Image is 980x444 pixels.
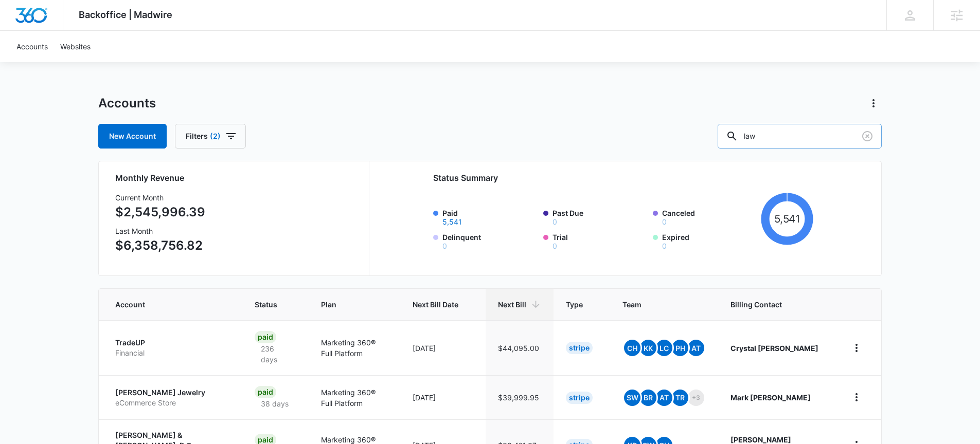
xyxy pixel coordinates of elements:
[321,387,388,409] p: Marketing 360® Full Platform
[255,299,281,310] span: Status
[774,212,800,225] tspan: 5,541
[672,390,688,406] span: TR
[210,133,221,140] span: (2)
[624,340,640,356] span: CH
[115,338,230,358] a: TradeUPFinancial
[54,31,97,62] a: Websites
[566,299,583,310] span: Type
[442,232,537,250] label: Delinquent
[865,95,882,112] button: Actions
[115,348,230,358] p: Financial
[115,299,215,310] span: Account
[848,340,865,356] button: home
[848,389,865,405] button: home
[255,386,276,398] div: Paid
[115,192,205,203] h3: Current Month
[175,124,246,149] button: Filters(2)
[400,375,486,419] td: [DATE]
[624,390,640,406] span: SW
[553,232,647,250] label: Trial
[98,96,156,111] h1: Accounts
[498,299,526,310] span: Next Bill
[115,387,230,408] a: [PERSON_NAME] JewelryeCommerce Store
[115,387,230,398] p: [PERSON_NAME] Jewelry
[115,226,205,236] h3: Last Month
[672,340,688,356] span: PH
[442,208,537,226] label: Paid
[662,208,757,226] label: Canceled
[640,390,656,406] span: BR
[115,172,357,184] h2: Monthly Revenue
[656,390,672,406] span: At
[79,9,172,20] span: Backoffice | Madwire
[115,203,205,221] p: $2,545,996.39
[486,375,554,419] td: $39,999.95
[730,344,818,353] strong: Crystal [PERSON_NAME]
[718,124,882,149] input: Search
[730,393,811,402] strong: Mark [PERSON_NAME]
[688,390,704,406] span: +3
[10,31,54,62] a: Accounts
[255,343,296,365] p: 236 days
[400,320,486,375] td: [DATE]
[321,337,388,359] p: Marketing 360® Full Platform
[566,392,593,404] div: Stripe
[115,236,205,255] p: $6,358,756.82
[566,342,593,354] div: Stripe
[730,299,824,310] span: Billing Contact
[553,208,647,226] label: Past Due
[115,398,230,408] p: eCommerce Store
[433,172,813,184] h2: Status Summary
[321,299,388,310] span: Plan
[413,299,458,310] span: Next Bill Date
[688,340,704,356] span: AT
[442,218,462,226] button: Paid
[662,232,757,250] label: Expired
[255,331,276,343] div: Paid
[98,124,167,149] a: New Account
[115,338,230,348] p: TradeUP
[255,398,295,409] p: 38 days
[640,340,656,356] span: KK
[486,320,554,375] td: $44,095.00
[656,340,672,356] span: LC
[622,299,691,310] span: Team
[859,128,876,144] button: Clear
